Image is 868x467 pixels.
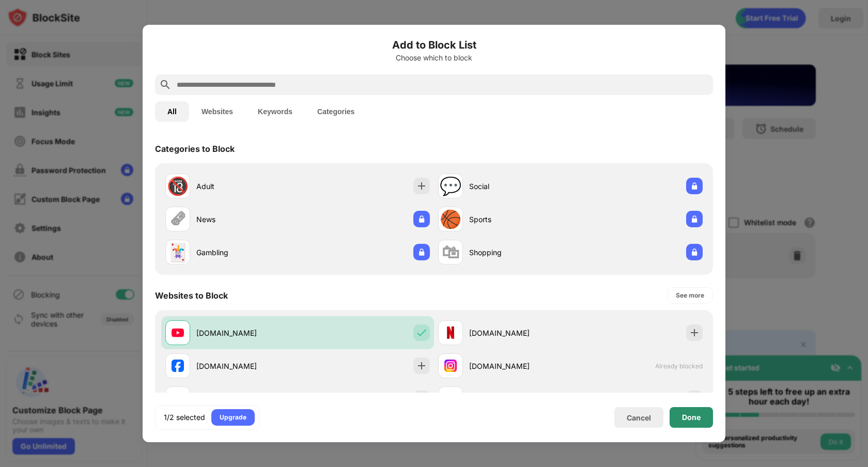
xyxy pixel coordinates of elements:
div: Cancel [627,413,651,422]
img: favicons [444,326,457,339]
div: 🔞 [167,176,189,197]
span: Already blocked [655,362,703,370]
div: Categories to Block [155,144,235,154]
div: Social [469,181,570,192]
div: Websites to Block [155,290,228,301]
div: 🗞 [169,209,187,230]
div: 🛍 [442,242,459,263]
div: 💬 [440,176,461,197]
div: [DOMAIN_NAME] [196,361,298,371]
button: Keywords [245,101,305,122]
div: Upgrade [220,412,246,423]
img: favicons [444,360,457,372]
div: [DOMAIN_NAME] [196,328,298,338]
div: 🃏 [167,242,189,263]
div: News [196,214,298,225]
img: search.svg [159,79,172,91]
button: Categories [305,101,367,122]
div: Adult [196,181,298,192]
div: See more [676,290,704,301]
div: Gambling [196,247,298,258]
img: favicons [172,326,184,339]
div: Done [682,413,701,422]
div: [DOMAIN_NAME] [469,361,570,371]
div: Choose which to block [155,54,713,62]
h6: Add to Block List [155,37,713,53]
button: All [155,101,189,122]
div: [DOMAIN_NAME] [469,328,570,338]
img: favicons [172,360,184,372]
div: 🏀 [440,209,461,230]
div: 1/2 selected [164,412,205,423]
div: Shopping [469,247,570,258]
div: Sports [469,214,570,225]
button: Websites [189,101,245,122]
